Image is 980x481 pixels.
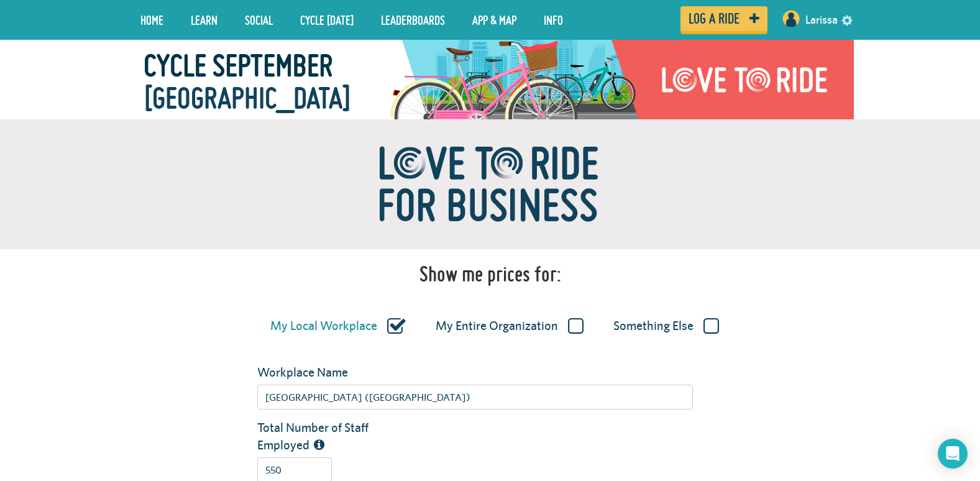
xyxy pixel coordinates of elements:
[781,9,801,29] img: User profile image
[270,318,406,334] label: My Local Workplace
[805,5,838,35] a: Larissa
[419,262,561,286] h1: Show me prices for:
[689,13,740,24] span: Log a ride
[938,439,968,469] div: Open Intercom Messenger
[144,75,350,121] span: [GEOGRAPHIC_DATA]
[181,4,227,35] a: LEARN
[436,318,584,334] label: My Entire Organization
[372,4,454,35] a: Leaderboards
[248,364,400,382] label: Workplace Name
[291,4,363,35] a: Cycle [DATE]
[314,439,324,451] i: The total number of people employed by this organization/workplace, including part time staff.
[613,318,719,334] label: Something Else
[127,40,854,119] img: Scotland
[680,6,767,31] a: Log a ride
[463,4,526,35] a: App & Map
[131,4,173,35] a: Home
[534,4,572,35] a: Info
[841,14,853,25] a: settings drop down toggle
[236,4,282,35] a: Social
[248,419,400,454] label: Total Number of Staff Employed
[335,119,646,249] img: ltr_for_biz-e6001c5fe4d5a622ce57f6846a52a92b55b8f49da94d543b329e0189dcabf444.png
